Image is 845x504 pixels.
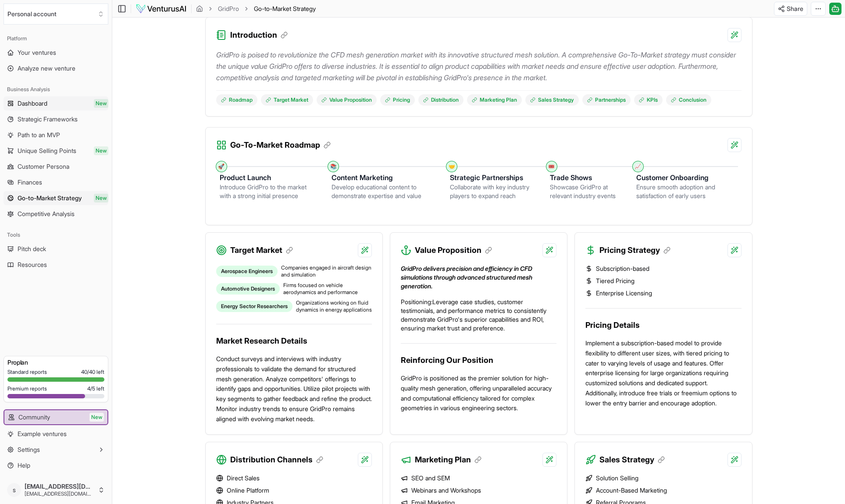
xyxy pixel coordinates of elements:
a: Strategic Frameworks [4,112,108,126]
a: Analyze new venture [4,61,108,75]
div: 🤝 [448,163,455,170]
span: Analyze new venture [18,64,75,73]
span: Unique Selling Points [18,146,76,155]
span: Competitive Analysis [18,209,75,218]
a: Competitive Analysis [4,207,108,221]
div: Automotive Designers [216,283,280,295]
span: Go-to-Market Strategy [254,5,316,12]
button: Settings [4,443,108,457]
a: Finances [4,175,108,189]
span: Go-to-Market Strategy [18,194,82,202]
li: Tiered Pricing [585,277,741,285]
h3: Pricing Strategy [599,244,670,256]
li: Online Platform [216,486,372,495]
h3: Strategic Partnerships [450,172,535,183]
h3: Pricing Details [585,319,741,331]
a: Example ventures [4,427,108,441]
p: Positioning: Leverage case studies, customer testimonials, and performance metrics to consistentl... [401,298,556,333]
a: Value Proposition [317,94,377,106]
a: DashboardNew [4,96,108,110]
div: Ensure smooth adoption and satisfaction of early users [636,183,724,200]
h3: Distribution Channels [230,454,323,466]
span: Help [18,461,30,470]
span: Go-to-Market Strategy [254,4,316,13]
span: Path to an MVP [18,131,60,139]
div: Develop educational content to demonstrate expertise and value [332,183,436,200]
a: Path to an MVP [4,128,108,142]
div: Tools [4,228,108,242]
span: 4 / 5 left [87,385,104,392]
h3: Target Market [230,244,293,256]
div: Energy Sector Researchers [216,301,292,312]
span: New [94,146,108,155]
h3: Pro plan [7,358,104,367]
p: Conduct surveys and interviews with industry professionals to validate the demand for structured ... [216,354,372,424]
span: New [94,194,108,202]
button: Select an organization [4,4,108,25]
a: Target Market [261,94,313,106]
a: Unique Selling PointsNew [4,144,108,158]
button: Share [774,2,807,16]
a: Go-to-Market StrategyNew [4,191,108,205]
div: Collaborate with key industry players to expand reach [450,183,535,200]
span: Standard reports [7,369,47,376]
li: Direct Sales [216,474,372,483]
span: Firms focused on vehicle aerodynamics and performance [283,282,372,296]
div: 📚 [330,163,337,170]
p: GridPro is positioned as the premier solution for high-quality mesh generation, offering unparall... [401,373,556,413]
div: 🚀 [218,163,225,170]
img: logo [135,4,187,14]
a: CommunityNew [4,410,107,424]
span: Organizations working on fluid dynamics in energy applications [296,299,372,313]
a: Help [4,458,108,472]
h3: Sales Strategy [599,454,665,466]
h3: Customer Onboarding [636,172,724,183]
p: GridPro delivers precision and efficiency in CFD simulations through advanced structured mesh gen... [401,264,556,291]
li: Webinars and Workshops [401,486,556,495]
a: Partnerships [582,94,631,106]
span: Example ventures [18,429,67,438]
h3: Market Research Details [216,335,372,347]
a: Distribution [418,94,464,106]
span: Community [18,413,50,422]
h3: Product Launch [220,172,318,183]
div: Introduce GridPro to the market with a strong initial presence [220,183,318,200]
a: Sales Strategy [525,94,579,106]
h3: Marketing Plan [415,454,481,466]
a: Marketing Plan [467,94,522,106]
div: Business Analysis [4,82,108,96]
span: Strategic Frameworks [18,115,78,124]
h3: Reinforcing Our Position [401,354,556,366]
div: 📈 [635,163,642,170]
p: Implement a subscription-based model to provide flexibility to different user sizes, with tiered ... [585,338,741,408]
span: Share [787,4,803,13]
div: Platform [4,32,108,46]
a: Your ventures [4,46,108,60]
span: Customer Persona [18,162,69,171]
a: Customer Persona [4,160,108,174]
span: New [94,99,108,108]
div: Showcase GridPro at relevant industry events [550,183,622,200]
div: 🎟️ [548,163,555,170]
li: Solution Selling [585,474,741,483]
span: Premium reports [7,385,47,392]
span: Dashboard [18,99,47,108]
a: Resources [4,258,108,272]
a: Roadmap [216,94,257,106]
li: Enterprise Licensing [585,289,741,298]
span: Settings [18,445,40,454]
li: SEO and SEM [401,474,556,483]
span: Companies engaged in aircraft design and simulation [281,264,372,278]
span: Pitch deck [18,245,46,253]
li: Account-Based Marketing [585,486,741,495]
span: [EMAIL_ADDRESS][DOMAIN_NAME] [25,490,94,497]
h3: Value Proposition [415,244,492,256]
a: Conclusion [666,94,711,106]
p: GridPro is poised to revolutionize the CFD mesh generation market with its innovative structured ... [216,49,742,83]
span: [EMAIL_ADDRESS][DOMAIN_NAME] [25,483,94,490]
nav: breadcrumb [196,4,316,13]
h3: Introduction [230,29,288,41]
h3: Content Marketing [332,172,436,183]
h3: Trade Shows [550,172,622,183]
li: Subscription-based [585,264,741,273]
